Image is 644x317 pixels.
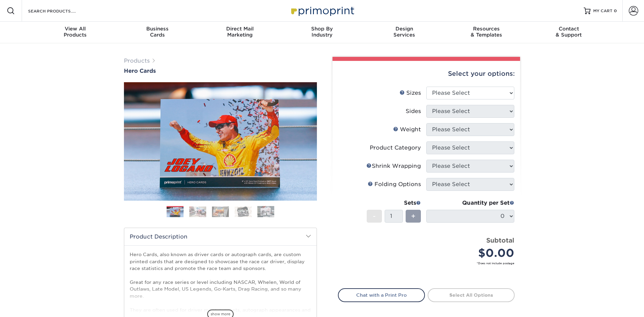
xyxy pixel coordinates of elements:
div: Sides [406,107,421,115]
img: Hero Cards 05 [257,206,274,218]
a: Resources& Templates [445,22,528,43]
span: Shop By [281,26,363,32]
img: Primoprint [288,3,356,18]
div: Services [363,26,445,38]
div: Folding Options [368,180,421,188]
small: *Does not include postage [343,261,514,265]
input: SEARCH PRODUCTS..... [27,7,93,15]
img: Hero Cards 04 [235,206,252,217]
a: Hero Cards [124,68,317,74]
div: Weight [393,126,421,134]
a: View AllProducts [34,22,116,43]
img: Hero Cards 02 [189,206,206,217]
a: Products [124,58,150,64]
a: Contact& Support [528,22,610,43]
span: - [373,211,376,221]
div: Quantity per Set [426,199,514,207]
span: + [411,211,415,221]
div: & Support [528,26,610,38]
div: Sets [367,199,421,207]
a: Chat with a Print Pro [338,288,425,302]
div: & Templates [445,26,528,38]
span: Resources [445,26,528,32]
a: Shop ByIndustry [281,22,363,43]
div: Marketing [199,26,281,38]
div: Cards [116,26,199,38]
div: Sizes [400,89,421,97]
a: Direct MailMarketing [199,22,281,43]
a: Select All Options [428,288,515,302]
span: 0 [614,8,617,13]
span: View All [34,26,116,32]
div: Product Category [370,144,421,152]
strong: Subtotal [486,236,514,244]
span: Direct Mail [199,26,281,32]
div: $0.00 [431,245,514,261]
img: Hero Cards 01 [167,207,184,218]
span: MY CART [593,8,613,14]
a: DesignServices [363,22,445,43]
div: Products [34,26,116,38]
h2: Product Description [124,228,317,245]
div: Shrink Wrapping [366,162,421,170]
div: Select your options: [338,61,515,87]
div: Industry [281,26,363,38]
img: Hero Cards 03 [212,206,229,217]
span: Design [363,26,445,32]
span: Contact [528,26,610,32]
a: BusinessCards [116,22,199,43]
span: Business [116,26,199,32]
img: Hero Cards 01 [124,81,317,202]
